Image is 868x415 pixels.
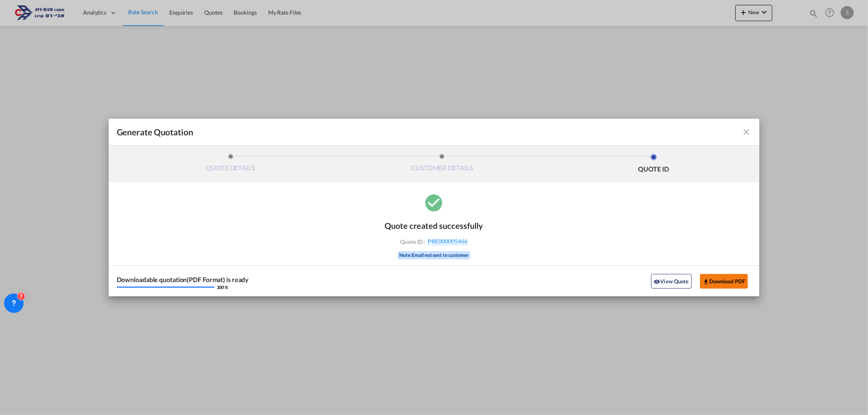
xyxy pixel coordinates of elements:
md-dialog: Generate QuotationQUOTE ... [109,119,760,296]
div: Quote created successfully [385,221,483,230]
button: icon-eyeView Quote [651,274,692,289]
md-icon: icon-eye [654,278,660,285]
li: QUOTE ID [548,154,759,176]
li: QUOTE DETAILS [125,154,337,176]
button: Download PDF [700,274,748,289]
md-icon: icon-close fg-AAA8AD cursor m-0 [741,127,751,137]
div: Quote ID : [387,238,481,245]
span: PRE000005466 [428,238,468,245]
span: Generate Quotation [117,127,193,137]
div: Note: Email not sent to customer [398,251,470,259]
div: 100 % [216,285,228,289]
li: CUSTOMER DETAILS [336,154,548,176]
md-icon: icon-checkbox-marked-circle [424,192,444,213]
div: Downloadable quotation(PDF Format) is ready [117,276,249,283]
md-icon: icon-download [703,278,709,285]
